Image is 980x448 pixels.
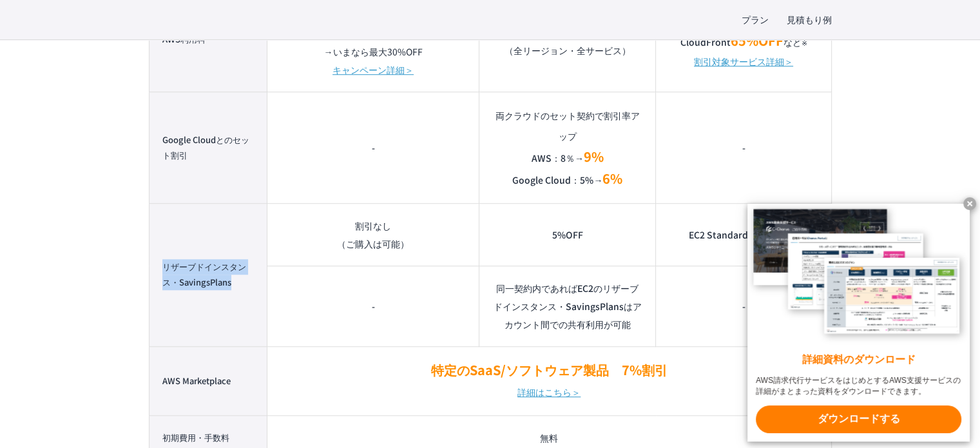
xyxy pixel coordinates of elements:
[149,92,267,203] th: Google Cloudとのセット割引
[149,346,267,415] th: AWS Marketplace
[756,353,961,367] x-t: 詳細資料のダウンロード
[584,147,604,166] em: 9%
[517,382,581,402] a: 詳細はこちら＞
[149,203,267,346] th: リザーブドインスタンス・SavingsPlans
[267,266,479,346] td: -
[602,169,622,188] em: 6%
[267,203,479,266] td: 割引なし （ご購入は可能）
[742,13,769,26] a: プラン
[756,375,961,397] x-t: AWS請求代行サービスをはじめとするAWS支援サービスの詳細がまとまった資料をダウンロードできます。
[479,266,656,346] td: 同一契約内であればEC2のリザーブドインスタンス・SavingsPlansはアカウント間での共有利用が可能
[656,266,831,346] td: -
[656,92,831,203] td: -
[267,92,479,203] td: -
[656,203,831,266] td: EC2 Standard RI 5%割引
[332,61,414,79] a: キャンペーン詳細＞
[694,52,793,70] a: 割引対象サービス詳細＞
[801,38,807,48] small: ※
[747,204,970,442] a: 詳細資料のダウンロード AWS請求代行サービスをはじめとするAWS支援サービスの詳細がまとまった資料をダウンロードできます。 ダウンロードする
[431,360,668,379] em: 特定のSaaS/ソフトウェア製品 7%割引
[479,92,656,203] td: 両クラウドのセット契約で割引率アップ AWS：8％→ Google Cloud：5%→
[787,13,832,26] a: 見積もり例
[756,405,961,433] x-t: ダウンロードする
[479,203,656,266] td: 5%OFF
[730,31,783,50] em: 65%OFF
[333,45,423,58] em: いまなら最大30%OFF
